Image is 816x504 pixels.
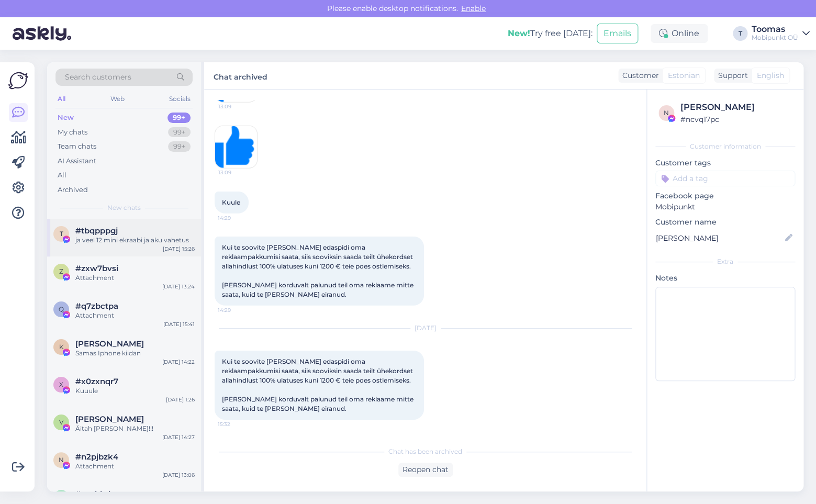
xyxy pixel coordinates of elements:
span: #zxw7bvsi [75,264,118,273]
span: x [59,380,63,388]
div: Try free [DATE]: [508,27,593,40]
span: q [59,305,64,313]
span: Kaido Jakobson [75,339,144,349]
span: 15:32 [218,420,257,428]
div: Attachment [75,311,195,320]
p: Notes [655,273,795,284]
div: Archived [58,185,88,195]
span: K [59,343,64,351]
span: Search customers [65,72,131,83]
span: n [664,109,669,117]
div: Mobipunkt OÜ [752,33,798,42]
div: [DATE] 1:26 [166,396,195,404]
div: [DATE] 13:24 [162,283,195,290]
div: AI Assistant [58,156,96,166]
div: All [55,92,68,106]
div: Samas Iphone kiidan [75,349,195,358]
div: [DATE] 13:06 [162,471,195,479]
div: All [58,170,66,181]
div: Extra [655,257,795,266]
span: 14:29 [218,306,257,314]
img: Attachment [215,126,257,168]
div: 99+ [168,127,191,138]
div: # ncvq17pc [680,114,792,125]
span: #q7zbctpa [75,301,118,311]
div: Web [108,92,127,106]
div: [DATE] 14:22 [162,358,195,366]
span: n [59,456,64,464]
div: Toomas [752,25,798,33]
div: 99+ [168,141,191,152]
div: Socials [167,92,193,106]
span: 14:29 [218,214,257,222]
div: Attachment [75,273,195,283]
div: T [733,26,747,41]
div: My chats [58,127,87,138]
div: [DATE] [215,323,636,333]
span: Viki Lux [75,415,144,424]
span: English [757,70,784,81]
p: Customer tags [655,158,795,169]
span: #eczhhrkv [75,490,118,499]
div: [PERSON_NAME] [680,101,792,114]
span: 13:09 [218,103,258,110]
div: Customer information [655,142,795,151]
input: Add a tag [655,171,795,186]
div: Support [714,70,748,81]
div: Customer [618,70,659,81]
span: #x0zxnqr7 [75,377,118,386]
p: Mobipunkt [655,201,795,212]
span: Kuule [222,198,240,206]
b: New! [508,28,530,38]
div: Online [651,24,708,43]
div: Äitah [PERSON_NAME]!!! [75,424,195,433]
span: Kui te soovite [PERSON_NAME] edaspidi oma reklaampakkumisi saata, siis sooviksin saada teilt ühek... [222,357,415,412]
span: #tbqpppgj [75,226,118,236]
div: [DATE] 15:41 [163,320,195,328]
span: Chat has been archived [388,447,462,456]
span: Kui te soovite [PERSON_NAME] edaspidi oma reklaampakkumisi saata, siis sooviksin saada teilt ühek... [222,243,415,298]
p: Facebook page [655,191,795,201]
div: Kuuule [75,386,195,396]
span: t [60,230,63,238]
span: z [59,267,63,275]
img: Askly Logo [8,71,28,91]
span: 13:09 [218,169,258,176]
div: Team chats [58,141,96,152]
button: Emails [597,24,638,43]
div: 99+ [167,113,191,123]
div: ja veel 12 mini ekraabi ja aku vahetus [75,236,195,245]
label: Chat archived [214,69,267,83]
div: New [58,113,74,123]
div: Attachment [75,462,195,471]
a: ToomasMobipunkt OÜ [752,25,810,42]
span: New chats [107,203,141,212]
span: V [59,418,63,426]
span: Enable [458,4,489,13]
span: Estonian [668,70,700,81]
div: [DATE] 14:27 [162,433,195,441]
input: Add name [656,232,783,244]
span: #n2pjbzk4 [75,452,118,462]
p: Customer name [655,217,795,228]
div: [DATE] 15:26 [163,245,195,253]
div: Reopen chat [398,463,453,477]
